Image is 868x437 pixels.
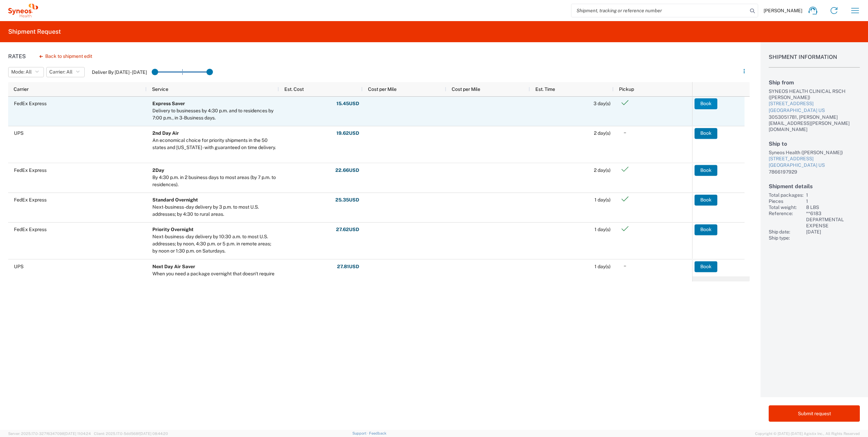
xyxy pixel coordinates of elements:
[806,229,860,235] div: [DATE]
[14,167,47,173] span: FedEx Express
[152,233,276,255] div: Next-business-day delivery by 10:30 a.m. to most U.S. addresses; by noon, 4:30 p.m. or 5 p.m. in ...
[337,261,360,272] button: 27.81USD
[695,98,717,109] button: Book
[152,101,185,106] b: Express Saver
[695,128,717,139] button: Book
[335,167,359,174] strong: 22.66 USD
[8,53,26,60] h1: Rates
[152,270,276,299] div: When you need a package overnight that doesn't require morning delivery, UPS features next-busine...
[152,204,276,218] div: Next-business-day delivery by 3 p.m. to most U.S. addresses; by 4:30 to rural areas.
[535,86,555,92] span: Est. Time
[94,432,168,436] span: Client: 2025.17.0-5dd568f
[695,261,717,272] button: Book
[769,149,860,156] div: Syneos Health ([PERSON_NAME])
[695,195,717,206] button: Book
[769,183,860,190] h2: Shipment details
[8,67,44,77] button: Mode: All
[49,69,72,75] span: Carrier: All
[14,86,29,92] span: Carrier
[152,107,276,122] div: Delivery to businesses by 4:30 p.m. and to residences by 7:00 p.m., in 3-Business days.
[336,100,359,107] strong: 15.45 USD
[152,167,164,173] b: 2Day
[337,263,359,270] strong: 27.81 USD
[806,204,860,210] div: 8 LBS
[769,210,803,229] div: Reference:
[352,431,369,435] a: Support
[369,431,386,435] a: Feedback
[152,130,179,136] b: 2nd Day Air
[335,165,360,176] button: 22.66USD
[806,210,860,229] div: **6183 DEPARTMENTAL EXPENSE
[139,432,168,436] span: [DATE] 08:44:20
[335,197,359,203] strong: 25.35 USD
[92,69,147,75] label: Deliver By [DATE] - [DATE]
[152,264,195,269] b: Next Day Air Saver
[769,141,860,147] h2: Ship to
[595,197,611,203] span: 1 day(s)
[769,192,803,198] div: Total packages:
[769,88,860,100] div: SYNEOS HEALTH CLINICAL RSCH ([PERSON_NAME])
[695,165,717,176] button: Book
[806,192,860,198] div: 1
[769,235,803,241] div: Ship type:
[336,226,359,233] strong: 27.62 USD
[769,107,860,114] div: [GEOGRAPHIC_DATA] US
[152,227,194,232] b: Priority Overnight
[594,101,611,106] span: 3 day(s)
[336,130,359,136] strong: 19.62 USD
[34,50,98,62] button: Back to shipment edit
[8,28,61,36] h2: Shipment Request
[336,224,360,235] button: 27.62USD
[8,432,91,436] span: Server: 2025.17.0-327f6347098
[769,405,860,422] button: Submit request
[46,67,85,77] button: Carrier: All
[14,227,47,232] span: FedEx Express
[769,162,860,169] div: [GEOGRAPHIC_DATA] US
[14,197,47,203] span: FedEx Express
[336,128,360,139] button: 19.62USD
[769,169,860,175] div: 7866197929
[14,130,23,136] span: UPS
[452,86,480,92] span: Cost per Mile
[769,156,860,169] a: [STREET_ADDRESS][GEOGRAPHIC_DATA] US
[769,100,860,114] a: [STREET_ADDRESS][GEOGRAPHIC_DATA] US
[769,114,860,132] div: 3053051781, [PERSON_NAME][EMAIL_ADDRESS][PERSON_NAME][DOMAIN_NAME]
[368,86,397,92] span: Cost per Mile
[619,86,634,92] span: Pickup
[64,432,91,436] span: [DATE] 11:04:24
[769,54,860,68] h1: Shipment Information
[11,69,32,75] span: Mode: All
[594,130,611,136] span: 2 day(s)
[769,229,803,235] div: Ship date:
[806,198,860,204] div: 1
[769,156,860,162] div: [STREET_ADDRESS]
[595,227,611,232] span: 1 day(s)
[571,4,748,17] input: Shipment, tracking or reference number
[152,197,198,203] b: Standard Overnight
[284,86,304,92] span: Est. Cost
[152,174,276,188] div: By 4:30 p.m. in 2 business days to most areas (by 7 p.m. to residences).
[152,86,168,92] span: Service
[152,137,276,151] div: An economical choice for priority shipments in the 50 states and Puerto Rico - with guaranteed on...
[764,7,802,14] span: [PERSON_NAME]
[335,195,360,206] button: 25.35USD
[14,101,47,106] span: FedEx Express
[769,100,860,107] div: [STREET_ADDRESS]
[755,431,860,437] span: Copyright © [DATE]-[DATE] Agistix Inc., All Rights Reserved
[695,224,717,235] button: Book
[769,204,803,210] div: Total weight:
[769,79,860,86] h2: Ship from
[14,264,23,269] span: UPS
[769,198,803,204] div: Pieces
[594,167,611,173] span: 2 day(s)
[336,98,360,109] button: 15.45USD
[595,264,611,269] span: 1 day(s)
